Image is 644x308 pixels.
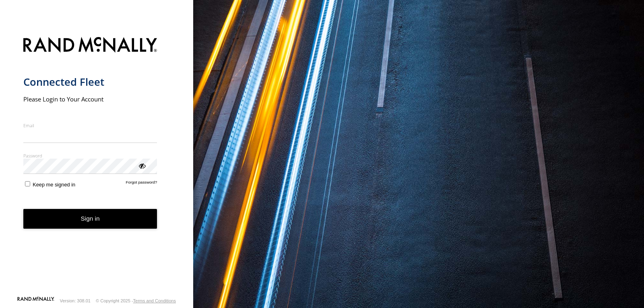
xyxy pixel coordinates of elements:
input: Keep me signed in [25,181,30,186]
img: Rand McNally [23,35,157,56]
div: © Copyright 2025 - [96,298,176,303]
div: Version: 308.01 [60,298,91,303]
h2: Please Login to Your Account [23,95,157,103]
a: Terms and Conditions [133,298,176,303]
label: Password [23,153,157,159]
span: Keep me signed in [33,182,75,188]
h1: Connected Fleet [23,75,157,89]
button: Sign in [23,209,157,229]
a: Forgot password? [126,180,157,188]
a: Visit our Website [17,297,54,305]
form: main [23,32,170,296]
div: ViewPassword [138,161,146,170]
label: Email [23,122,157,128]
